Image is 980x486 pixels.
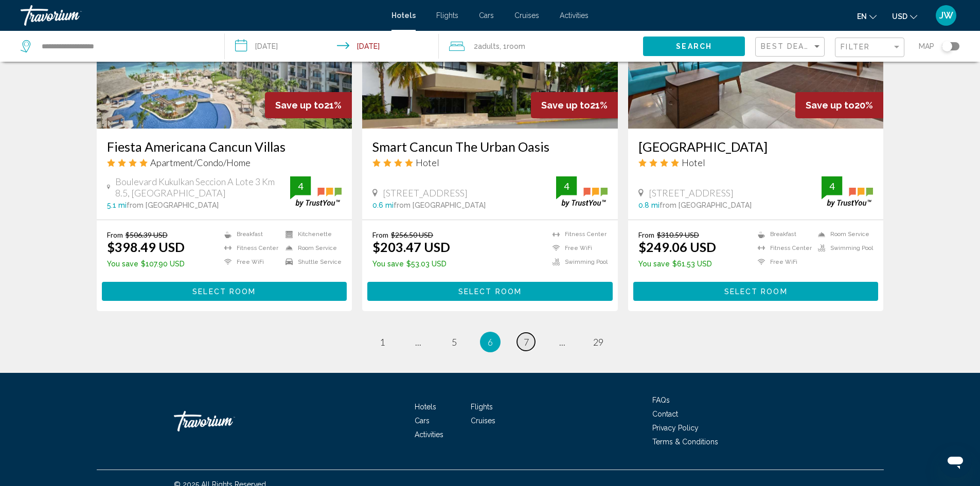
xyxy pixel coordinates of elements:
div: 4 [290,180,311,192]
li: Kitchenette [280,230,342,239]
a: Cruises [514,11,539,20]
button: Change language [857,9,877,24]
span: Adults [478,42,500,50]
span: 6 [488,336,493,348]
span: You save [372,260,404,268]
span: [STREET_ADDRESS] [649,187,734,199]
li: Free WiFi [547,244,608,253]
button: Toggle map [934,42,959,51]
span: 2 [474,39,500,53]
span: 5 [452,336,457,348]
a: Travorium [174,406,277,437]
iframe: Button to launch messaging window [939,445,972,478]
span: Hotel [682,157,705,168]
span: Activities [415,430,443,439]
a: Hotels [391,11,416,20]
ul: Pagination [97,332,884,352]
span: from [GEOGRAPHIC_DATA] [394,201,486,209]
span: You save [107,260,138,268]
a: Select Room [367,284,613,296]
img: trustyou-badge.svg [822,176,873,207]
ins: $398.49 USD [107,239,185,255]
span: Save up to [275,100,324,111]
a: FAQs [652,396,670,404]
span: [STREET_ADDRESS] [383,187,468,199]
span: From [107,230,123,239]
span: 7 [524,336,529,348]
span: Terms & Conditions [652,438,718,446]
h3: Fiesta Americana Cancun Villas [107,139,342,154]
span: 1 [380,336,385,348]
span: ... [415,336,421,348]
p: $53.03 USD [372,260,450,268]
a: Select Room [633,284,879,296]
span: from [GEOGRAPHIC_DATA] [127,201,219,209]
span: USD [892,12,907,21]
li: Breakfast [219,230,280,239]
div: 4 [556,180,577,192]
button: Select Room [102,282,347,301]
span: Room [507,42,525,50]
del: $256.50 USD [391,230,433,239]
button: User Menu [933,5,959,26]
div: 21% [265,92,352,118]
a: Select Room [102,284,347,296]
button: Select Room [367,282,613,301]
div: 4 star Hotel [372,157,608,168]
span: Apartment/Condo/Home [150,157,251,168]
li: Free WiFi [219,258,280,266]
img: trustyou-badge.svg [290,176,342,207]
a: Cars [479,11,494,20]
img: trustyou-badge.svg [556,176,608,207]
div: 4 star Hotel [638,157,874,168]
span: en [857,12,867,21]
li: Swimming Pool [813,244,873,253]
del: $506.39 USD [126,230,168,239]
span: Best Deals [761,42,815,50]
button: Travelers: 2 adults, 0 children [439,31,643,62]
span: Boulevard Kukulkan Seccion A Lote 3 Km 8.5, [GEOGRAPHIC_DATA] [115,176,290,199]
p: $61.53 USD [638,260,716,268]
a: Activities [560,11,589,20]
a: Contact [652,410,678,418]
div: 4 [822,180,842,192]
li: Fitness Center [547,230,608,239]
li: Room Service [280,244,342,253]
span: ... [559,336,565,348]
span: Select Room [724,287,788,296]
span: Filter [841,43,870,51]
span: 0.8 mi [638,201,660,209]
a: Cruises [471,417,495,425]
a: [GEOGRAPHIC_DATA] [638,139,874,154]
a: Hotels [415,403,436,411]
span: 5.1 mi [107,201,127,209]
a: Flights [436,11,458,20]
li: Swimming Pool [547,258,608,266]
span: Save up to [806,100,854,111]
a: Travorium [21,5,381,26]
span: Hotel [416,157,439,168]
span: Save up to [541,100,590,111]
li: Room Service [813,230,873,239]
li: Fitness Center [219,244,280,253]
button: Filter [835,37,904,58]
span: Privacy Policy [652,424,699,432]
span: Search [676,43,712,51]
del: $310.59 USD [657,230,699,239]
span: Map [919,39,934,53]
li: Shuttle Service [280,258,342,266]
button: Search [643,37,745,56]
a: Flights [471,403,493,411]
a: Smart Cancun The Urban Oasis [372,139,608,154]
ins: $203.47 USD [372,239,450,255]
span: From [638,230,654,239]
